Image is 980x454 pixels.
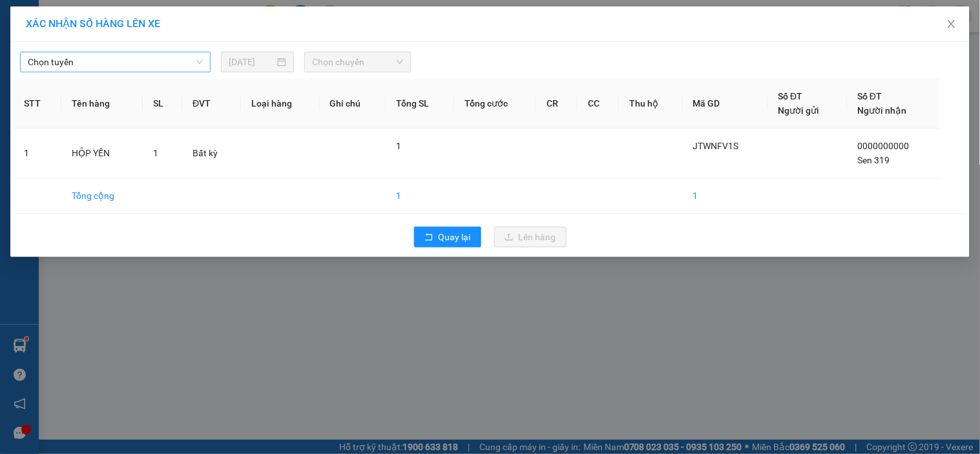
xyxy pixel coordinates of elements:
span: Chọn tuyến [28,52,203,72]
b: Cô Hai [33,9,87,28]
span: 1 [153,148,158,158]
button: uploadLên hàng [494,227,567,247]
th: SL [143,79,182,129]
th: Loại hàng [241,79,320,129]
span: 0000000000 [858,141,910,151]
span: rollback [424,232,433,243]
h2: JTWNFV1S [6,40,72,60]
th: Mã GD [683,79,768,129]
span: Sen 319 [858,155,890,165]
span: [DATE] 14:10 [116,35,163,45]
span: AyunPa [116,70,162,86]
th: Thu hộ [619,79,683,129]
span: XÁC NHẬN SỐ HÀNG LÊN XE [26,17,160,30]
span: JTWNFV1S [693,141,739,151]
th: Ghi chú [320,79,386,129]
th: CC [578,79,619,129]
td: Tổng cộng [61,178,142,214]
span: Số ĐT [858,91,882,101]
span: close [946,19,957,29]
input: 15/08/2025 [229,55,275,69]
th: Tổng cước [454,79,536,129]
span: Người gửi [778,105,820,116]
th: Tổng SL [386,79,454,129]
td: 1 [683,178,768,214]
span: 1 [396,141,401,151]
span: Chọn chuyến [312,52,403,72]
button: Close [933,6,970,43]
td: Bất kỳ [182,129,241,178]
span: Gửi: [116,49,140,65]
th: ĐVT [182,79,241,129]
span: HỘP YẾN [116,89,198,112]
span: Người nhận [858,105,907,116]
span: Quay lại [439,230,471,244]
td: HỘP YẾN [61,129,142,178]
span: Số ĐT [778,91,803,101]
th: STT [14,79,61,129]
th: CR [536,79,578,129]
button: rollbackQuay lại [414,227,481,247]
th: Tên hàng [61,79,142,129]
td: 1 [14,129,61,178]
td: 1 [386,178,454,214]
